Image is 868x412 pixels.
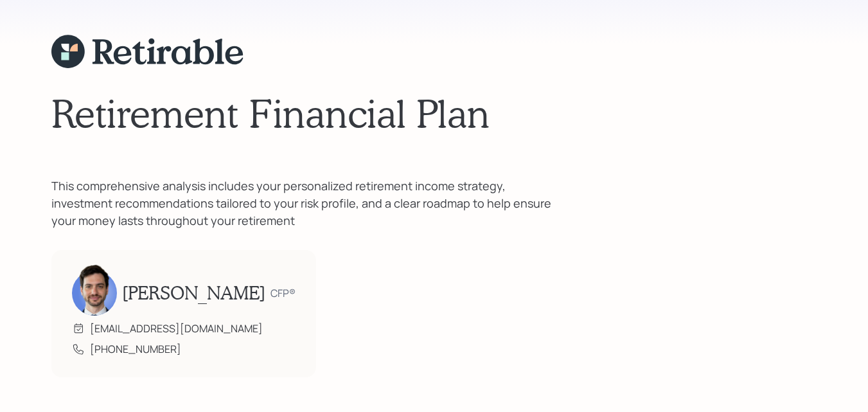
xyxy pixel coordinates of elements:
div: This comprehensive analysis includes your personalized retirement income strategy, investment rec... [51,177,565,229]
h1: Retirement Financial Plan [51,90,817,136]
div: [EMAIL_ADDRESS][DOMAIN_NAME] [90,321,263,336]
h2: [PERSON_NAME] [122,282,265,304]
div: [PHONE_NUMBER] [90,341,181,357]
div: CFP® [270,285,296,301]
img: jonah-coleman-headshot.png [72,264,117,316]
